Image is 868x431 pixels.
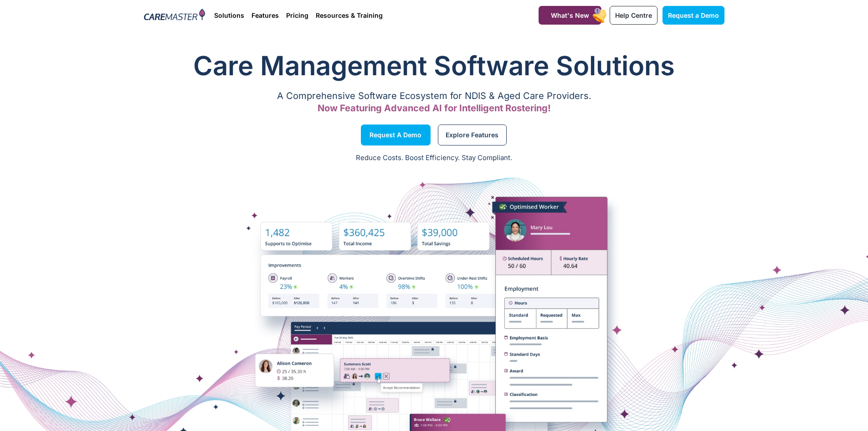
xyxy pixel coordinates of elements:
[361,125,431,145] a: Request a Demo
[668,11,719,19] span: Request a Demo
[144,93,724,99] p: A Comprehensive Software Ecosystem for NDIS & Aged Care Providers.
[5,153,863,163] p: Reduce Costs. Boost Efficiency. Stay Compliant.
[539,6,601,25] a: What's New
[318,103,551,114] span: Now Featuring Advanced AI for Intelligent Rostering!
[446,133,498,137] span: Explore Features
[615,11,652,19] span: Help Centre
[551,11,589,19] span: What's New
[610,6,657,25] a: Help Centre
[663,6,724,25] a: Request a Demo
[370,133,421,137] span: Request a Demo
[144,9,205,22] img: CareMaster Logo
[438,125,507,145] a: Explore Features
[144,47,724,84] h1: Care Management Software Solutions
